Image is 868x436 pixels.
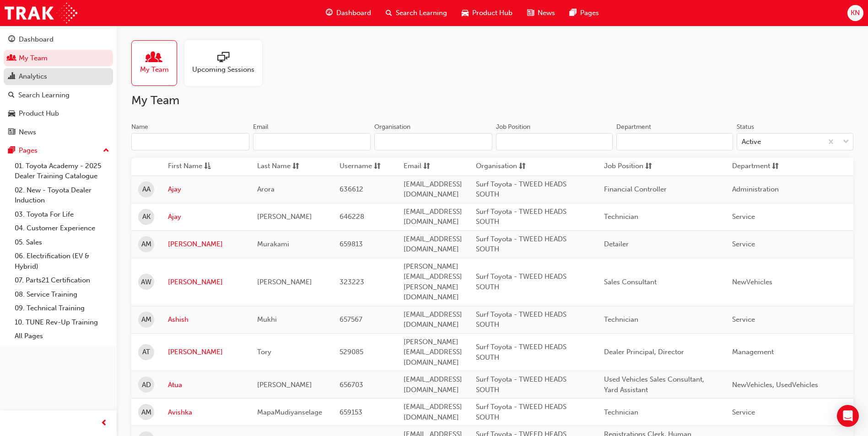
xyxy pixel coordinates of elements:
[604,240,629,248] span: Detailer
[496,133,613,150] input: Job Position
[404,161,421,172] span: Email
[843,136,849,148] span: down-icon
[131,40,184,86] a: My Team
[404,235,462,254] span: [EMAIL_ADDRESS][DOMAIN_NAME]
[476,161,526,172] button: Organisationsorting-icon
[476,235,566,254] span: Surf Toyota - TWEED HEADS SOUTH
[257,161,291,172] span: Last Name
[396,8,447,18] span: Search Learning
[580,8,599,18] span: Pages
[336,8,371,18] span: Dashboard
[11,249,113,273] a: 06. Electrification (EV & Hybrid)
[168,347,243,357] a: [PERSON_NAME]
[476,375,566,394] span: Surf Toyota - TWEED HEADS SOUTH
[851,8,860,18] span: KN
[257,278,312,286] span: [PERSON_NAME]
[732,161,782,172] button: Departmentsorting-icon
[604,375,704,394] span: Used Vehicles Sales Consultant, Yard Assistant
[4,87,113,104] a: Search Learning
[168,212,243,222] a: Ajay
[257,348,271,356] span: Tory
[19,145,38,156] div: Pages
[8,128,15,137] span: news-icon
[472,8,512,18] span: Product Hub
[404,180,462,199] span: [EMAIL_ADDRESS][DOMAIN_NAME]
[168,380,243,390] a: Atua
[19,127,36,138] div: News
[217,52,229,64] span: sessionType_ONLINE_URL-icon
[4,29,113,142] button: DashboardMy TeamAnalyticsSearch LearningProduct HubNews
[538,8,555,18] span: News
[8,147,15,155] span: pages-icon
[732,240,755,248] span: Service
[340,381,363,389] span: 656703
[4,50,113,67] a: My Team
[476,310,566,329] span: Surf Toyota - TWEED HEADS SOUTH
[604,161,643,172] span: Job Position
[423,161,430,172] span: sorting-icon
[318,4,378,22] a: guage-iconDashboard
[168,277,243,287] a: [PERSON_NAME]
[11,301,113,315] a: 09. Technical Training
[168,314,243,325] a: Ashish
[374,133,492,150] input: Organisation
[8,110,15,118] span: car-icon
[496,122,530,132] div: Job Position
[257,213,312,221] span: [PERSON_NAME]
[142,347,150,357] span: AT
[742,137,761,147] div: Active
[103,145,109,157] span: up-icon
[257,381,312,389] span: [PERSON_NAME]
[476,343,566,362] span: Surf Toyota - TWEED HEADS SOUTH
[520,4,562,22] a: news-iconNews
[257,161,307,172] button: Last Namesorting-icon
[140,64,169,75] span: My Team
[5,3,77,23] a: Trak
[476,272,566,291] span: Surf Toyota - TWEED HEADS SOUTH
[378,4,454,22] a: search-iconSearch Learning
[476,180,566,199] span: Surf Toyota - TWEED HEADS SOUTH
[527,7,534,19] span: news-icon
[131,122,148,132] div: Name
[404,262,462,302] span: [PERSON_NAME][EMAIL_ADDRESS][PERSON_NAME][DOMAIN_NAME]
[616,133,733,150] input: Department
[168,407,243,418] a: Avishka
[616,122,651,132] div: Department
[4,124,113,141] a: News
[11,221,113,235] a: 04. Customer Experience
[340,185,363,193] span: 636612
[204,161,211,172] span: asc-icon
[8,54,15,63] span: people-icon
[184,40,270,86] a: Upcoming Sessions
[11,207,113,222] a: 03. Toyota For Life
[11,159,113,183] a: 01. Toyota Academy - 2025 Dealer Training Catalogue
[562,4,606,22] a: pages-iconPages
[374,122,410,132] div: Organisation
[19,71,47,82] div: Analytics
[19,108,59,119] div: Product Hub
[11,183,113,207] a: 02. New - Toyota Dealer Induction
[732,381,818,389] span: NewVehicles, UsedVehicles
[404,338,462,367] span: [PERSON_NAME][EMAIL_ADDRESS][DOMAIN_NAME]
[142,184,151,195] span: AA
[11,235,113,250] a: 05. Sales
[19,34,54,45] div: Dashboard
[732,315,755,324] span: Service
[8,73,15,81] span: chart-icon
[570,7,577,19] span: pages-icon
[340,161,390,172] button: Usernamesorting-icon
[8,91,15,100] span: search-icon
[732,161,770,172] span: Department
[253,133,371,150] input: Email
[253,122,269,132] div: Email
[737,122,754,132] div: Status
[732,278,772,286] span: NewVehicles
[192,64,254,75] span: Upcoming Sessions
[519,161,526,172] span: sorting-icon
[604,348,684,356] span: Dealer Principal, Director
[326,7,333,19] span: guage-icon
[131,133,249,150] input: Name
[604,185,667,193] span: Financial Controller
[11,287,113,302] a: 08. Service Training
[732,213,755,221] span: Service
